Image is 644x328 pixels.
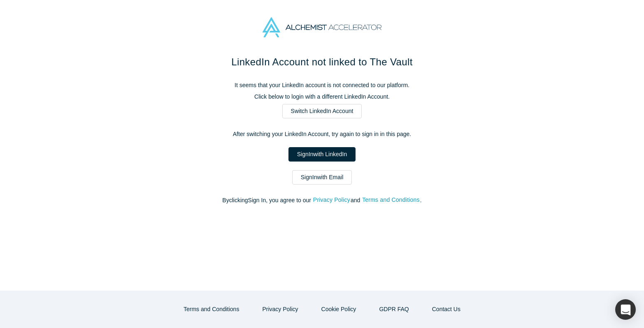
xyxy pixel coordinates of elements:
[149,81,495,90] p: It seems that your LinkedIn account is not connected to our platform.
[288,147,356,162] a: SignInwith LinkedIn
[370,302,417,316] a: GDPR FAQ
[313,195,351,205] button: Privacy Policy
[149,130,495,139] p: After switching your LinkedIn Account, try again to sign in in this page.
[292,170,352,185] a: SignInwith Email
[313,302,365,316] button: Cookie Policy
[149,196,495,205] p: By clicking Sign In , you agree to our and .
[149,55,495,69] h1: LinkedIn Account not linked to The Vault
[263,17,381,37] img: Alchemist Accelerator Logo
[362,195,420,205] button: Terms and Conditions
[175,302,248,316] button: Terms and Conditions
[423,302,469,316] button: Contact Us
[149,92,495,101] p: Click below to login with a different LinkedIn Account.
[282,104,362,118] a: Switch LinkedIn Account
[253,302,307,316] button: Privacy Policy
